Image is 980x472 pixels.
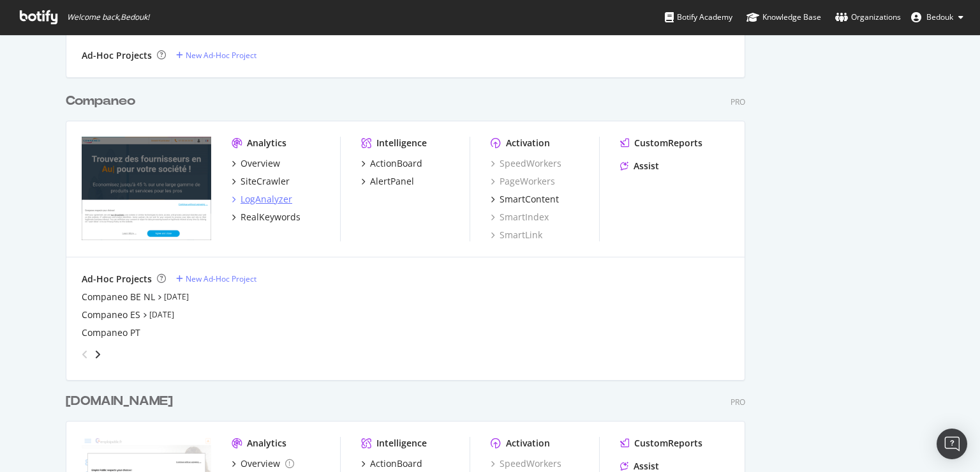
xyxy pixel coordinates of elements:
[232,175,290,188] a: SiteCrawler
[82,273,152,285] div: Ad-Hoc Projects
[731,96,745,107] div: Pro
[901,7,974,27] button: Bedouk
[506,137,550,149] div: Activation
[82,291,155,303] a: Companeo BE NL
[361,457,422,470] a: ActionBoard
[491,157,561,170] a: SpeedWorkers
[82,308,140,321] a: Companeo ES
[665,11,732,24] div: Botify Academy
[731,397,745,407] div: Pro
[491,175,555,188] a: PageWorkers
[241,211,301,224] div: RealKeywords
[247,137,286,149] div: Analytics
[176,50,256,61] a: New Ad-Hoc Project
[491,457,561,470] a: SpeedWorkers
[77,344,93,365] div: angle-left
[620,437,702,450] a: CustomReports
[361,157,422,170] a: ActionBoard
[926,11,953,22] span: Bedouk
[370,157,422,170] div: ActionBoard
[361,175,414,188] a: AlertPanel
[66,392,178,411] a: [DOMAIN_NAME]
[241,157,280,170] div: Overview
[506,437,550,450] div: Activation
[835,11,901,24] div: Organizations
[232,157,280,170] a: Overview
[620,160,659,172] a: Assist
[491,229,542,241] a: SmartLink
[241,457,280,470] div: Overview
[620,137,702,149] a: CustomReports
[232,457,294,470] a: Overview
[66,92,135,110] div: Companeo
[247,437,286,450] div: Analytics
[66,92,140,110] a: Companeo
[491,211,549,224] a: SmartIndex
[93,348,102,361] div: angle-right
[66,392,173,411] div: [DOMAIN_NAME]
[500,193,559,206] div: SmartContent
[186,50,256,61] div: New Ad-Hoc Project
[746,11,821,24] div: Knowledge Base
[634,437,702,450] div: CustomReports
[241,193,292,206] div: LogAnalyzer
[149,309,174,320] a: [DATE]
[634,160,659,172] div: Assist
[82,326,140,339] a: Companeo PT
[491,193,559,206] a: SmartContent
[376,437,427,450] div: Intelligence
[376,137,427,149] div: Intelligence
[176,273,256,284] a: New Ad-Hoc Project
[370,175,414,188] div: AlertPanel
[232,193,292,206] a: LogAnalyzer
[634,137,702,149] div: CustomReports
[370,457,422,470] div: ActionBoard
[232,211,301,224] a: RealKeywords
[937,429,967,459] div: Open Intercom Messenger
[82,137,211,240] img: companeo.com
[82,49,152,62] div: Ad-Hoc Projects
[241,175,290,188] div: SiteCrawler
[67,12,149,22] span: Welcome back, Bedouk !
[186,273,256,284] div: New Ad-Hoc Project
[164,291,189,302] a: [DATE]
